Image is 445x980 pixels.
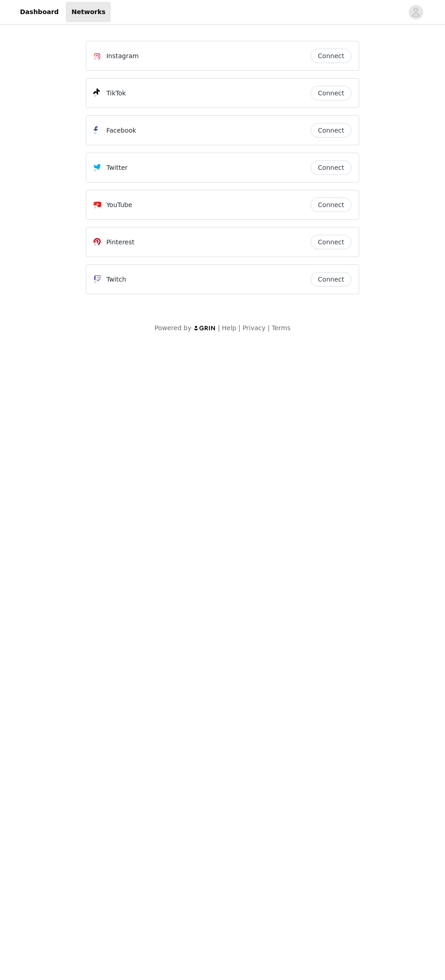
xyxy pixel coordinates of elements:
button: Connect [311,49,351,63]
img: Instagram Icon [94,53,101,60]
a: Terms [272,324,290,332]
p: Twitter [106,163,128,173]
p: TikTok [106,89,126,98]
p: Instagram [106,51,138,61]
button: Connect [311,160,351,175]
p: Twitch [106,275,126,284]
button: Connect [311,123,351,138]
button: Connect [311,235,351,249]
span: | [218,324,220,332]
button: Connect [311,272,351,287]
p: Pinterest [106,238,134,247]
a: Dashboard [15,2,64,22]
span: | [267,324,270,332]
span: Powered by [154,324,191,332]
span: | [238,324,241,332]
a: Networks [66,2,111,22]
p: Facebook [106,126,136,135]
a: Privacy [242,324,266,332]
button: Connect [311,198,351,212]
img: logo [193,325,216,331]
button: Connect [311,86,351,100]
div: avatar [411,5,420,20]
a: Help [222,324,237,332]
p: YouTube [106,200,132,210]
